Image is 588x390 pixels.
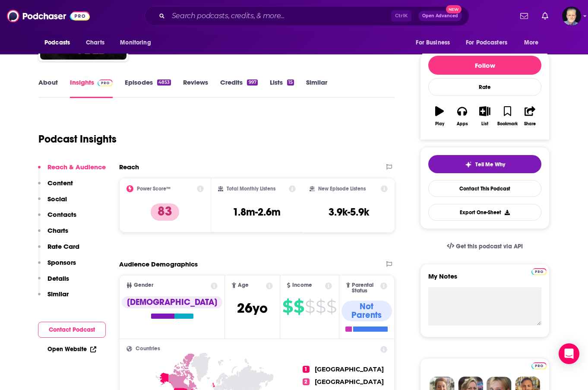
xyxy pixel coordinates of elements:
button: open menu [460,35,520,51]
a: Pro website [531,361,547,369]
h2: Power Score™ [137,186,171,192]
span: Open Advanced [422,14,458,18]
span: Countries [136,346,160,352]
p: Contacts [47,210,76,219]
button: Play [428,101,451,132]
button: open menu [38,35,81,51]
span: $ [282,300,293,314]
div: Search podcasts, credits, & more... [145,6,469,26]
span: [GEOGRAPHIC_DATA] [315,378,384,386]
h2: Reach [119,163,139,171]
span: $ [326,300,336,314]
img: Podchaser - Follow, Share and Rate Podcasts [7,8,90,24]
div: Rate [428,78,541,96]
input: Search podcasts, credits, & more... [168,9,391,23]
a: Credits997 [220,78,257,98]
span: 1 [303,366,310,373]
a: Get this podcast via API [440,236,530,257]
span: Income [292,282,312,288]
a: About [38,78,58,98]
span: [GEOGRAPHIC_DATA] [315,365,384,373]
img: Podchaser Pro [98,79,113,86]
a: Lists15 [270,78,294,98]
span: $ [294,300,304,314]
div: Not Parents [341,301,392,321]
span: Monitoring [120,37,151,49]
div: Share [524,121,536,127]
div: [DEMOGRAPHIC_DATA] [122,296,222,308]
a: Pro website [531,267,547,275]
span: Charts [86,37,104,49]
a: InsightsPodchaser Pro [70,78,113,98]
button: Details [38,274,69,290]
div: Open Intercom Messenger [559,343,579,364]
a: Episodes4853 [125,78,171,98]
h3: 1.8m-2.6m [233,206,281,219]
h2: Audience Demographics [119,260,198,268]
span: 26 yo [237,300,268,317]
button: Similar [38,290,69,306]
span: $ [305,300,315,314]
img: tell me why sparkle [465,161,472,168]
h2: New Episode Listens [318,186,366,192]
p: Similar [47,290,69,298]
p: Rate Card [47,242,79,250]
button: open menu [114,35,162,51]
img: User Profile [562,6,581,25]
button: Apps [451,101,473,132]
span: New [446,5,462,13]
button: Content [38,179,73,195]
p: Social [47,195,67,203]
img: Podchaser Pro [531,362,547,369]
span: 2 [303,378,310,385]
button: Share [519,101,541,132]
button: Contacts [38,210,76,226]
div: List [481,121,488,127]
p: Details [47,274,69,282]
img: Podchaser Pro [531,268,547,275]
a: Reviews [183,78,208,98]
span: Logged in as JonesLiterary [562,6,581,25]
button: Bookmark [496,101,518,132]
span: Podcasts [44,37,70,49]
p: Content [47,179,73,187]
span: Parental Status [352,282,379,294]
button: Export One-Sheet [428,204,541,221]
a: Similar [306,78,327,98]
button: Show profile menu [562,6,581,25]
button: tell me why sparkleTell Me Why [428,155,541,173]
a: Show notifications dropdown [517,9,531,23]
div: 4853 [157,79,171,86]
button: Contact Podcast [38,322,106,338]
button: Sponsors [38,258,76,274]
span: Get this podcast via API [456,243,523,250]
h2: Total Monthly Listens [227,186,275,192]
button: open menu [518,35,550,51]
p: Charts [47,226,68,235]
p: Sponsors [47,258,76,266]
button: Rate Card [38,242,79,258]
div: 997 [247,79,257,86]
button: Social [38,195,67,211]
button: Open AdvancedNew [418,11,462,21]
label: My Notes [428,272,541,287]
span: For Business [416,37,450,49]
span: Ctrl K [391,10,411,22]
p: 83 [151,203,179,221]
h3: 3.9k-5.9k [329,206,369,219]
h1: Podcast Insights [38,133,117,146]
button: Follow [428,56,541,75]
div: Play [435,121,444,127]
div: Apps [457,121,468,127]
span: $ [316,300,326,314]
a: Show notifications dropdown [538,9,552,23]
a: Contact This Podcast [428,180,541,197]
span: Age [238,282,249,288]
a: Charts [80,35,110,51]
span: More [524,37,539,49]
button: Reach & Audience [38,163,106,179]
p: Reach & Audience [47,163,106,171]
button: open menu [410,35,461,51]
span: Gender [134,282,153,288]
